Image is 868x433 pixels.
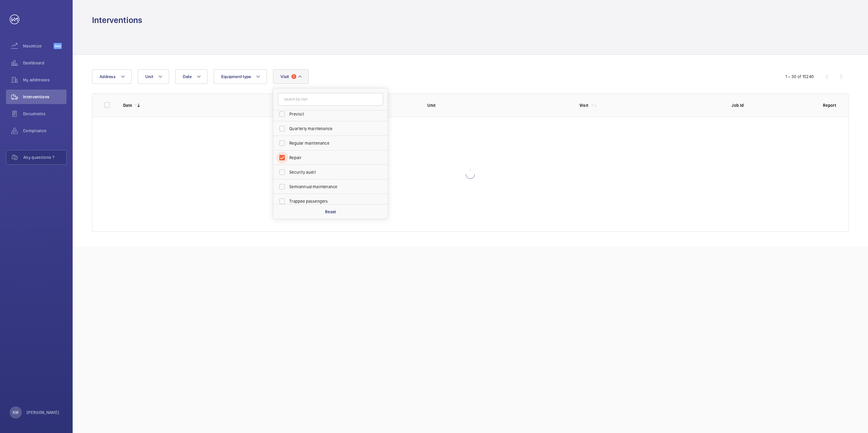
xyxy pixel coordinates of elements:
[289,169,373,175] span: Security audit
[289,140,373,146] span: Regular maintenance
[100,74,116,79] span: Address
[732,102,813,108] p: Job Id
[23,111,67,117] span: Documents
[580,102,589,108] p: Visit
[23,60,67,66] span: Dashboard
[289,155,373,161] span: Repair
[273,69,308,84] button: Visit1
[289,111,373,117] span: Previsit
[138,69,169,84] button: Unit
[27,409,59,415] p: [PERSON_NAME]
[281,74,289,79] span: Visit
[427,102,570,108] p: Unit
[92,15,142,26] h1: Interventions
[23,43,54,49] span: Maximize
[145,74,153,79] span: Unit
[23,128,67,134] span: Compliance
[289,184,373,190] span: Semiannual maintenance
[13,409,18,415] p: KW
[289,126,373,132] span: Quarterly maintenance
[23,94,67,100] span: Interventions
[785,74,814,80] div: 1 – 30 of 15240
[823,102,836,108] p: Report
[123,102,132,108] p: Date
[23,77,67,83] span: My addresses
[325,209,336,215] p: Reset
[278,93,383,106] input: Search by visit
[289,198,373,204] span: Trapped passengers
[214,69,267,84] button: Equipment type
[221,74,251,79] span: Equipment type
[183,74,192,79] span: Date
[23,154,66,160] span: Any questions ?
[54,43,62,49] span: Beta
[175,69,208,84] button: Date
[92,69,132,84] button: Address
[291,74,296,79] span: 1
